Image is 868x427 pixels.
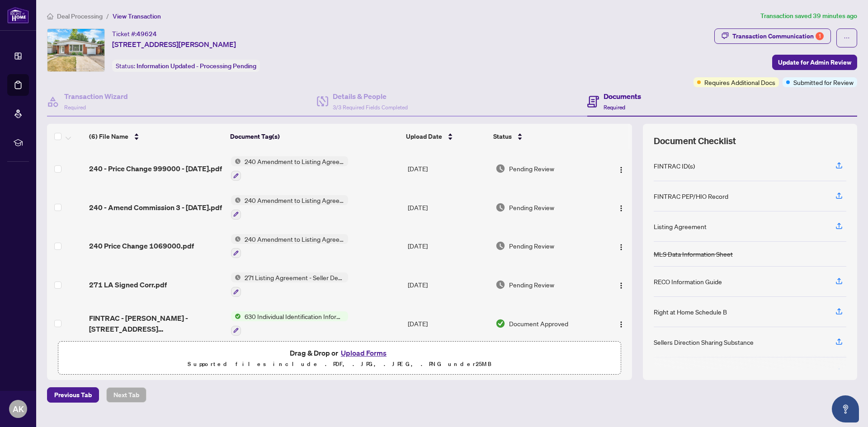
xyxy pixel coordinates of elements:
[832,395,859,422] button: Open asap
[793,77,854,87] span: Submitted for Review
[290,347,389,359] span: Drag & Drop or
[618,166,625,174] img: Logo
[604,104,625,111] span: Required
[112,60,260,72] div: Status:
[495,280,505,290] img: Document Status
[509,241,554,251] span: Pending Review
[495,164,505,174] img: Document Status
[404,188,492,227] td: [DATE]
[618,321,625,328] img: Logo
[333,91,408,102] h4: Details & People
[241,272,348,282] span: 271 Listing Agreement - Seller Designated Representation Agreement Authority to Offer for Sale
[85,124,226,149] th: (6) File Name
[844,35,850,41] span: ellipsis
[58,342,621,375] span: Drag & Drop orUpload FormsSupported files include .PDF, .JPG, .JPEG, .PNG under25MB
[509,319,568,328] span: Document Approved
[231,272,348,297] button: Status Icon271 Listing Agreement - Seller Designated Representation Agreement Authority to Offer ...
[241,311,348,321] span: 630 Individual Identification Information Record
[778,55,851,70] span: Update for Admin Review
[47,387,99,403] button: Previous Tab
[64,104,86,111] span: Required
[113,12,161,20] span: View Transaction
[816,32,824,40] div: 1
[241,195,348,205] span: 240 Amendment to Listing Agreement - Authority to Offer for Sale Price Change/Extension/Amendment(s)
[47,13,53,19] span: home
[89,202,222,213] span: 240 - Amend Commission 3 - [DATE].pdf
[654,161,695,171] div: FINTRAC ID(s)
[404,149,492,188] td: [DATE]
[714,28,831,44] button: Transaction Communication1
[618,282,625,289] img: Logo
[654,135,736,147] span: Document Checklist
[614,277,628,292] button: Logo
[760,11,857,21] article: Transaction saved 39 minutes ago
[493,131,512,141] span: Status
[106,11,109,21] li: /
[614,161,628,176] button: Logo
[654,277,722,286] div: RECO Information Guide
[47,29,104,71] img: IMG-E12356127_1.jpg
[89,163,222,174] span: 240 - Price Change 999000 - [DATE].pdf
[231,234,348,258] button: Status Icon240 Amendment to Listing Agreement - Authority to Offer for Sale Price Change/Extensio...
[231,195,241,205] img: Status Icon
[54,388,92,402] span: Previous Tab
[654,221,707,231] div: Listing Agreement
[231,156,241,166] img: Status Icon
[137,30,157,38] span: 49624
[241,156,348,166] span: 240 Amendment to Listing Agreement - Authority to Offer for Sale Price Change/Extension/Amendment(s)
[106,387,146,403] button: Next Tab
[495,241,505,251] img: Document Status
[226,124,403,149] th: Document Tag(s)
[89,240,194,251] span: 240 Price Change 1069000.pdf
[654,191,728,201] div: FINTRAC PEP/HIO Record
[231,156,348,181] button: Status Icon240 Amendment to Listing Agreement - Authority to Offer for Sale Price Change/Extensio...
[509,164,554,174] span: Pending Review
[112,39,236,50] span: [STREET_ADDRESS][PERSON_NAME]
[509,280,554,290] span: Pending Review
[333,104,408,111] span: 3/3 Required Fields Completed
[338,347,389,359] button: Upload Forms
[654,307,727,317] div: Right at Home Schedule B
[402,124,490,149] th: Upload Date
[231,311,241,321] img: Status Icon
[404,227,492,266] td: [DATE]
[231,311,348,336] button: Status Icon630 Individual Identification Information Record
[704,77,775,87] span: Requires Additional Docs
[495,319,505,328] img: Document Status
[614,200,628,215] button: Logo
[89,279,167,290] span: 271 LA Signed Corr.pdf
[64,91,128,102] h4: Transaction Wizard
[89,131,128,141] span: (6) File Name
[490,124,599,149] th: Status
[7,7,29,23] img: logo
[406,131,442,141] span: Upload Date
[112,28,157,39] div: Ticket #:
[89,313,223,334] span: FINTRAC - [PERSON_NAME] - [STREET_ADDRESS][PERSON_NAME]pdf
[509,202,554,212] span: Pending Review
[772,55,857,70] button: Update for Admin Review
[404,304,492,343] td: [DATE]
[13,403,24,415] span: AK
[241,234,348,244] span: 240 Amendment to Listing Agreement - Authority to Offer for Sale Price Change/Extension/Amendment(s)
[618,244,625,251] img: Logo
[614,316,628,331] button: Logo
[618,205,625,212] img: Logo
[604,91,641,102] h4: Documents
[404,265,492,304] td: [DATE]
[231,234,241,244] img: Status Icon
[137,62,256,70] span: Information Updated - Processing Pending
[495,202,505,212] img: Document Status
[231,272,241,282] img: Status Icon
[231,195,348,220] button: Status Icon240 Amendment to Listing Agreement - Authority to Offer for Sale Price Change/Extensio...
[732,29,824,43] div: Transaction Communication
[654,249,733,259] div: MLS Data Information Sheet
[57,12,103,20] span: Deal Processing
[654,337,754,347] div: Sellers Direction Sharing Substance
[64,359,615,370] p: Supported files include .PDF, .JPG, .JPEG, .PNG under 25 MB
[614,239,628,253] button: Logo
